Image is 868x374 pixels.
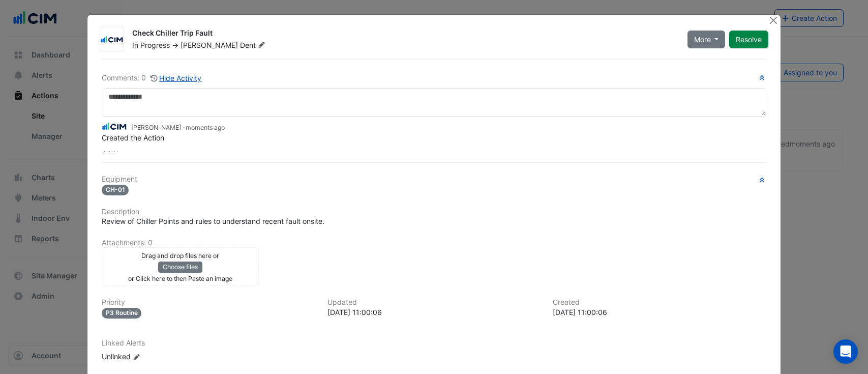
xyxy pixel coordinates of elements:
[102,298,315,307] h6: Priority
[102,217,324,225] span: Review of Chiller Points and rules to understand recent fault onsite.
[102,185,129,195] span: CH-01
[131,123,225,132] small: [PERSON_NAME] -
[729,31,768,48] button: Resolve
[150,72,202,84] button: Hide Activity
[102,208,767,216] h6: Description
[181,41,238,49] span: [PERSON_NAME]
[102,339,767,348] h6: Linked Alerts
[102,351,224,362] div: Unlinked
[553,307,766,318] div: [DATE] 11:00:06
[102,239,767,247] h6: Attachments: 0
[240,40,267,50] span: Dent
[141,252,219,260] small: Drag and drop files here or
[102,175,767,184] h6: Equipment
[133,353,140,361] fa-icon: Edit Linked Alerts
[102,72,202,84] div: Comments: 0
[172,41,178,49] span: ->
[102,121,127,132] img: CIM
[100,35,124,45] img: CIM
[186,124,225,131] span: 2025-10-02 11:00:06
[102,133,164,142] span: Created the Action
[768,15,779,25] button: Close
[132,41,170,49] span: In Progress
[327,298,541,307] h6: Updated
[158,262,202,273] button: Choose files
[553,298,766,307] h6: Created
[833,339,858,364] div: Open Intercom Messenger
[132,28,675,40] div: Check Chiller Trip Fault
[687,31,726,48] button: More
[327,307,541,318] div: [DATE] 11:00:06
[128,275,232,282] small: or Click here to then Paste an image
[102,308,142,319] div: P3 Routine
[694,34,711,45] span: More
